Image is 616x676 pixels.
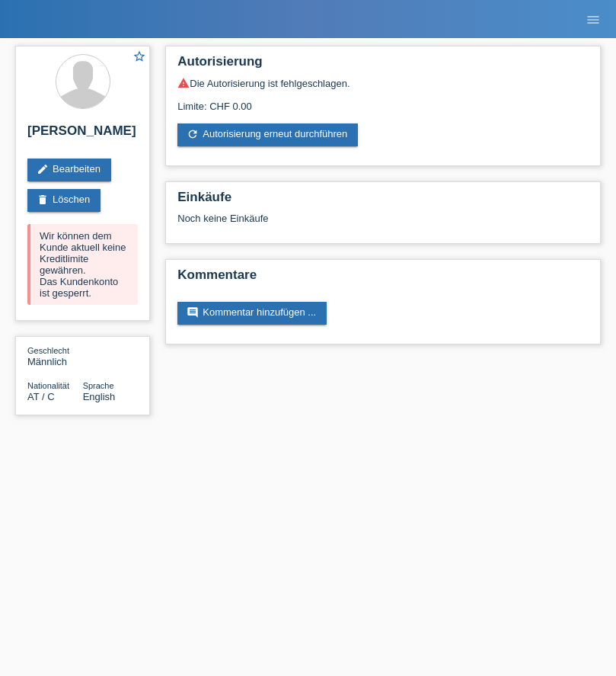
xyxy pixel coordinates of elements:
a: editBearbeiten [27,159,111,181]
a: refreshAutorisierung erneut durchführen [177,123,358,146]
i: star_border [132,50,146,63]
i: menu [586,12,601,27]
h2: Einkäufe [177,190,589,213]
a: deleteLöschen [27,189,101,212]
i: edit [37,163,49,175]
div: Männlich [27,344,83,367]
a: star_border [132,50,146,66]
span: Sprache [83,381,114,390]
i: refresh [187,128,199,140]
span: Geschlecht [27,346,69,355]
a: commentKommentar hinzufügen ... [177,302,327,325]
h2: [PERSON_NAME] [27,123,138,146]
h2: Autorisierung [177,54,589,77]
span: Österreich / C / 01.11.2017 [27,391,55,402]
i: warning [177,77,190,89]
span: Nationalität [27,381,69,390]
a: menu [578,14,608,24]
div: Noch keine Einkäufe [177,213,589,235]
div: Wir können dem Kunde aktuell keine Kreditlimite gewähren. Das Kundenkonto ist gesperrt. [27,224,138,305]
div: Limite: CHF 0.00 [177,89,589,112]
div: Die Autorisierung ist fehlgeschlagen. [177,77,589,89]
span: English [83,391,116,402]
i: delete [37,194,49,206]
i: comment [187,306,199,319]
h2: Kommentare [177,268,589,290]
